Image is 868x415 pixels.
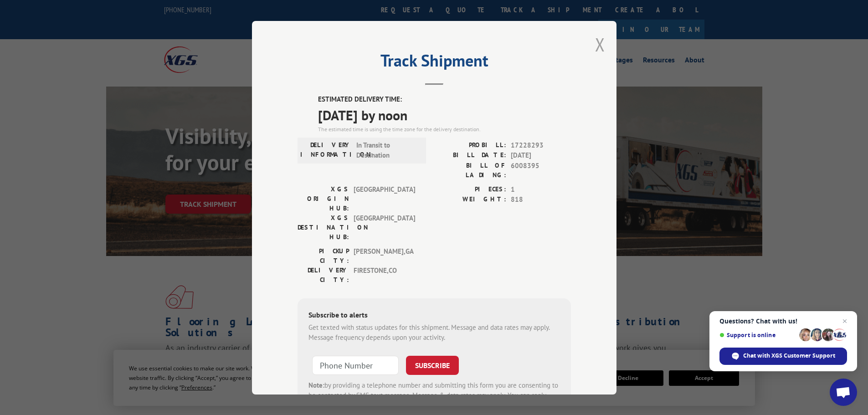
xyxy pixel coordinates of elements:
span: 1 [511,184,571,195]
label: BILL DATE: [434,150,506,161]
div: Subscribe to alerts [308,309,560,322]
label: DELIVERY INFORMATION: [300,140,352,160]
label: XGS ORIGIN HUB: [298,184,349,213]
label: PICKUP CITY: [298,246,349,265]
button: SUBSCRIBE [406,355,459,374]
span: Support is online [719,332,796,338]
span: [DATE] by noon [318,104,571,125]
span: Chat with XGS Customer Support [719,348,847,365]
span: 818 [511,195,571,205]
span: In Transit to Destination [356,140,418,160]
span: 6008395 [511,160,571,179]
span: [GEOGRAPHIC_DATA] [354,184,415,213]
span: [GEOGRAPHIC_DATA] [354,213,415,241]
span: FIRESTONE , CO [354,265,415,284]
label: XGS DESTINATION HUB: [298,213,349,241]
input: Phone Number [312,355,399,374]
div: by providing a telephone number and submitting this form you are consenting to be contacted by SM... [308,380,560,411]
label: PROBILL: [434,140,506,150]
span: 17228293 [511,140,571,150]
label: BILL OF LADING: [434,160,506,179]
span: Questions? Chat with us! [719,318,847,325]
strong: Note: [308,380,324,389]
span: [DATE] [511,150,571,161]
span: [PERSON_NAME] , GA [354,246,415,265]
label: WEIGHT: [434,195,506,205]
label: PIECES: [434,184,506,195]
label: ESTIMATED DELIVERY TIME: [318,94,571,105]
button: Close modal [595,32,605,56]
div: Get texted with status updates for this shipment. Message and data rates may apply. Message frequ... [308,322,560,343]
span: Chat with XGS Customer Support [743,352,835,360]
label: DELIVERY CITY: [298,265,349,284]
a: Open chat [830,379,857,406]
div: The estimated time is using the time zone for the delivery destination. [318,125,571,133]
h2: Track Shipment [298,54,571,72]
